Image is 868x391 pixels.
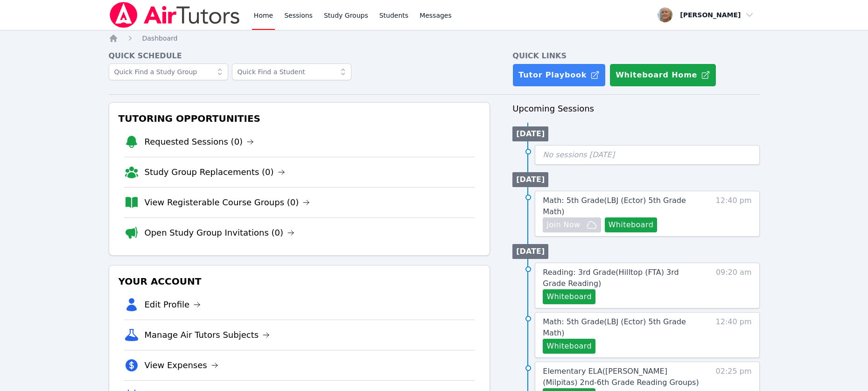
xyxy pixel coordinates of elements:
span: Reading: 3rd Grade ( Hilltop (FTA) 3rd Grade Reading ) [543,268,679,288]
li: [DATE] [512,172,548,187]
a: Math: 5th Grade(LBJ (Ector) 5th Grade Math) [543,195,699,217]
span: Dashboard [142,35,178,42]
span: Messages [420,11,452,20]
input: Quick Find a Study Group [109,63,228,80]
a: Dashboard [142,34,178,43]
li: [DATE] [512,244,548,259]
a: Requested Sessions (0) [145,135,254,148]
h3: Your Account [117,273,483,290]
input: Quick Find a Student [232,63,351,80]
a: Reading: 3rd Grade(Hilltop (FTA) 3rd Grade Reading) [543,267,699,289]
a: View Expenses [145,359,218,372]
h4: Quick Links [512,50,759,62]
button: Join Now [543,217,601,232]
span: Join Now [546,219,580,230]
h3: Tutoring Opportunities [117,110,483,127]
a: Study Group Replacements (0) [145,166,285,179]
button: Whiteboard [543,289,595,304]
a: Manage Air Tutors Subjects [145,328,270,342]
span: 12:40 pm [716,195,752,232]
a: Open Study Group Invitations (0) [145,226,295,239]
span: No sessions [DATE] [543,150,615,159]
span: 09:20 am [716,267,752,304]
span: 12:40 pm [716,316,752,354]
a: Elementary ELA([PERSON_NAME] (Milpitas) 2nd-6th Grade Reading Groups) [543,366,699,388]
a: View Registerable Course Groups (0) [145,196,310,209]
h4: Quick Schedule [109,50,490,62]
nav: Breadcrumb [109,34,760,43]
img: Air Tutors [109,2,241,28]
a: Tutor Playbook [512,63,606,87]
button: Whiteboard [605,217,658,232]
button: Whiteboard [543,339,595,354]
span: Math: 5th Grade ( LBJ (Ector) 5th Grade Math ) [543,196,686,216]
a: Edit Profile [145,298,201,311]
li: [DATE] [512,126,548,141]
span: Elementary ELA ( [PERSON_NAME] (Milpitas) 2nd-6th Grade Reading Groups ) [543,367,699,387]
span: Math: 5th Grade ( LBJ (Ector) 5th Grade Math ) [543,317,686,337]
a: Math: 5th Grade(LBJ (Ector) 5th Grade Math) [543,316,699,339]
button: Whiteboard Home [609,63,716,87]
h3: Upcoming Sessions [512,102,759,115]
